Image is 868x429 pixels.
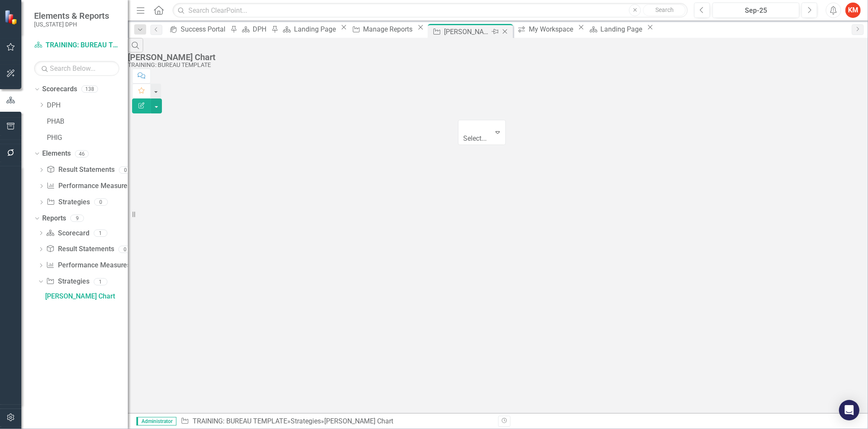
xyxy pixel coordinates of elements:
div: Success Portal [181,24,228,35]
button: Sep-25 [712,3,799,18]
div: Sep-25 [715,6,796,16]
a: Landing Page [586,24,645,35]
div: 9 [70,214,84,222]
div: » » [181,417,492,426]
a: Landing Page [280,24,338,35]
div: 1 [94,278,107,285]
a: DPH [239,24,269,35]
a: Elements [42,149,71,159]
a: Performance Measures [46,261,130,270]
button: KM [845,3,861,18]
a: Performance Measures [46,181,131,191]
div: 46 [75,150,89,157]
a: Result Statements [46,165,114,175]
a: Strategies [291,417,321,425]
a: PHIG [47,133,128,143]
span: Administrator [136,417,176,426]
a: Strategies [46,277,89,287]
a: [PERSON_NAME] Chart [43,290,128,303]
a: TRAINING: BUREAU TEMPLATE [34,41,119,50]
a: Strategies [46,197,89,207]
div: [PERSON_NAME] Chart [45,293,128,300]
div: 138 [81,86,98,93]
div: 0 [119,166,133,174]
span: Elements & Reports [34,11,109,21]
a: PHAB [47,117,128,127]
a: Success Portal [167,24,228,35]
a: DPH [47,101,128,110]
div: [PERSON_NAME] Chart [324,417,393,425]
div: 1 [94,229,107,237]
div: [PERSON_NAME] Chart [444,26,490,37]
div: 0 [118,246,132,253]
span: Search [655,6,674,13]
small: [US_STATE] DPH [34,21,109,28]
div: Open Intercom Messenger [839,400,859,420]
a: Scorecards [42,84,77,94]
div: TRAINING: BUREAU TEMPLATE [128,62,864,68]
a: TRAINING: BUREAU TEMPLATE [193,417,287,425]
a: My Workspace [515,24,576,35]
a: Reports [42,214,66,223]
a: Manage Reports [349,24,415,35]
input: Search ClearPoint... [173,3,688,18]
div: Manage Reports [363,24,415,35]
button: Search [643,4,686,16]
input: Search Below... [34,61,119,76]
a: Result Statements [46,244,114,254]
div: Landing Page [294,24,338,35]
div: Landing Page [600,24,645,35]
div: 0 [94,199,108,206]
div: Select... [463,134,487,144]
img: ClearPoint Strategy [4,10,19,25]
div: My Workspace [529,24,576,35]
a: Scorecard [46,229,89,238]
div: DPH [253,24,269,35]
div: [PERSON_NAME] Chart [128,52,864,62]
